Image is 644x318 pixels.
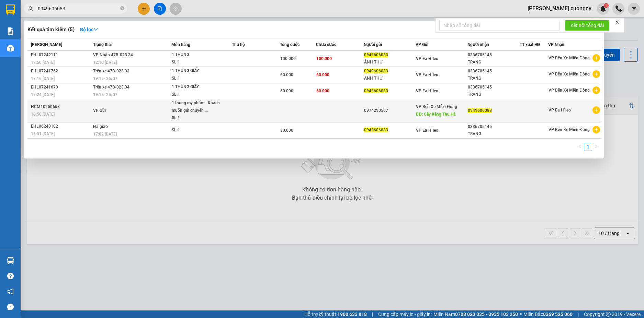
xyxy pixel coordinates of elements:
span: plus-circle [592,70,600,78]
div: 1 THÙNG GIẤY [172,83,223,91]
span: VP Bến Xe Miền Đông [549,56,590,60]
span: Trên xe 47B-023.33 [93,69,129,73]
input: Tìm tên, số ĐT hoặc mã đơn [38,5,119,12]
span: 60.000 [280,72,293,77]
span: Đã giao [93,124,108,129]
span: VP Bến Xe Miền Đông [549,72,590,76]
div: EHL07241670 [31,84,91,91]
span: 60.000 [280,89,293,93]
span: notification [7,288,14,295]
span: plus-circle [592,54,600,62]
span: 18:50 [DATE] [31,112,55,117]
span: VP Gửi [93,108,106,113]
span: close [615,20,620,25]
span: 19:15 - 25/07 [93,92,117,97]
div: SL: 1 [172,91,223,98]
span: Kết nối tổng đài [570,22,604,29]
span: DĐ: Cây Xăng Thu Hà [416,112,455,117]
div: TRANG [468,91,519,98]
span: VP Nhận 47B-023.34 [93,52,133,57]
div: EHL07242111 [31,51,91,59]
div: 0336705145 [468,123,519,130]
span: 60.000 [316,89,329,93]
span: search [29,6,33,11]
a: 1 [584,143,592,151]
button: Bộ lọcdown [75,24,104,35]
span: Người nhận [467,42,489,47]
span: right [594,144,598,149]
span: Món hàng [171,42,190,47]
img: warehouse-icon [7,257,14,264]
span: Trạng thái [93,42,112,47]
li: Next Page [592,143,600,151]
span: 17:24 [DATE] [31,92,55,97]
span: close-circle [120,6,124,10]
span: 0949606083 [364,89,388,93]
span: 0949606083 [468,108,492,113]
div: TRANG [468,130,519,138]
div: SL: 1 [172,75,223,82]
span: VP Ea H`leo [416,89,438,93]
input: Nhập số tổng đài [439,20,560,31]
span: 12:10 [DATE] [93,60,117,65]
span: 0949606083 [364,69,388,73]
div: ÁNH THƯ [364,59,415,66]
li: 1 [584,143,592,151]
div: SL: 1 [172,114,223,122]
span: question-circle [7,273,14,279]
span: left [578,144,582,149]
div: 1 thùng mỹ phẩm - Khách muốn gửi chuyến ... [172,99,223,114]
span: Chưa cước [316,42,336,47]
span: 60.000 [316,72,329,77]
img: logo-vxr [6,4,15,15]
span: message [7,304,14,310]
div: 1 THÙNG [172,51,223,59]
span: VP Gửi [416,42,428,47]
span: Trên xe 47B-023.34 [93,85,129,90]
span: 16:31 [DATE] [31,131,55,136]
span: plus-circle [592,126,600,133]
img: solution-icon [7,27,14,35]
span: VP Bến Xe Miền Đông [549,88,590,93]
span: 30.000 [280,128,293,133]
h3: Kết quả tìm kiếm ( 5 ) [27,26,75,33]
span: VP Nhận [548,42,564,47]
img: warehouse-icon [7,45,14,52]
div: TRANG [468,75,519,82]
span: 17:02 [DATE] [93,132,117,137]
span: VP Bến Xe Miền Đông [416,104,457,109]
div: 0974290507 [364,107,415,114]
span: 100.000 [280,56,296,61]
span: 19:15 - 26/07 [93,76,117,81]
button: left [576,143,584,151]
div: SL: 1 [172,59,223,66]
span: 17:50 [DATE] [31,60,55,65]
span: 0949606083 [364,128,388,132]
div: 0336705145 [468,51,519,59]
div: ANH THƯ [364,75,415,82]
span: Tổng cước [280,42,300,47]
div: TRANG [468,59,519,66]
span: VP Ea H`leo [416,72,438,77]
span: 0949606083 [364,52,388,57]
span: VP Ea H`leo [416,128,438,133]
span: Thu hộ [232,42,245,47]
span: 100.000 [316,56,332,61]
span: VP Bến Xe Miền Đông [549,127,590,132]
div: HCM10250668 [31,103,91,110]
span: Người gửi [364,42,382,47]
div: EHL06240102 [31,123,91,130]
div: EHL07241762 [31,68,91,75]
span: TT xuất HĐ [520,42,540,47]
span: plus-circle [592,86,600,94]
button: right [592,143,600,151]
strong: Bộ lọc [80,27,98,32]
span: 17:16 [DATE] [31,76,55,81]
span: [PERSON_NAME] [31,42,62,47]
span: down [93,27,98,32]
div: 1 THÙNG GIẤY [172,67,223,75]
button: Kết nối tổng đài [565,20,609,31]
div: SL: 1 [172,127,223,134]
span: VP Ea H`leo [549,108,571,113]
span: plus-circle [592,106,600,114]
